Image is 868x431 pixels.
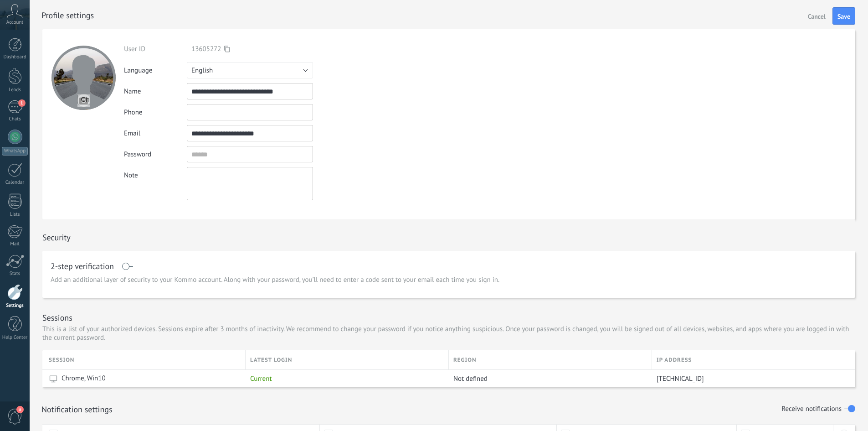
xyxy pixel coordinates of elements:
div: Phone [124,108,187,117]
button: English [187,62,313,78]
span: 1 [18,99,26,107]
span: Cancel [808,13,826,20]
div: Dashboard [2,54,28,60]
span: Not defined [453,374,488,383]
button: Cancel [804,9,829,23]
span: 13605272 [191,45,221,53]
div: Latest login [246,350,448,369]
div: Lists [2,212,28,218]
div: Note [124,167,187,180]
div: Name [124,87,187,96]
div: 169.197.85.173 [652,370,848,387]
span: Account [6,20,23,26]
div: Chats [2,116,28,122]
span: Chrome, Win10 [62,374,106,383]
div: User ID [124,45,187,53]
h1: Security [42,232,71,243]
h1: 2-step verification [51,263,114,270]
button: Save [832,7,855,25]
span: English [191,66,213,75]
h1: Notification settings [41,404,113,415]
div: Password [124,150,187,159]
span: Add an additional layer of security to your Kommo account. Along with your password, you’ll need ... [51,275,499,285]
h1: Sessions [42,312,72,323]
span: Current [250,374,272,383]
div: Stats [2,271,28,277]
div: Session [49,350,245,369]
span: Save [837,13,850,20]
div: WhatsApp [2,147,28,156]
div: Region [449,350,652,369]
div: Settings [2,303,28,309]
div: Not defined [449,370,647,387]
div: Language [124,66,187,75]
div: Help Center [2,335,28,341]
span: 3 [16,406,24,413]
span: [TECHNICAL_ID] [657,374,704,383]
div: Email [124,129,187,138]
h1: Receive notifications [781,405,842,413]
p: This is a list of your authorized devices. Sessions expire after 3 months of inactivity. We recom... [42,325,855,342]
div: Leads [2,87,28,93]
div: Calendar [2,180,28,186]
div: Ip address [652,350,855,369]
div: Mail [2,241,28,247]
